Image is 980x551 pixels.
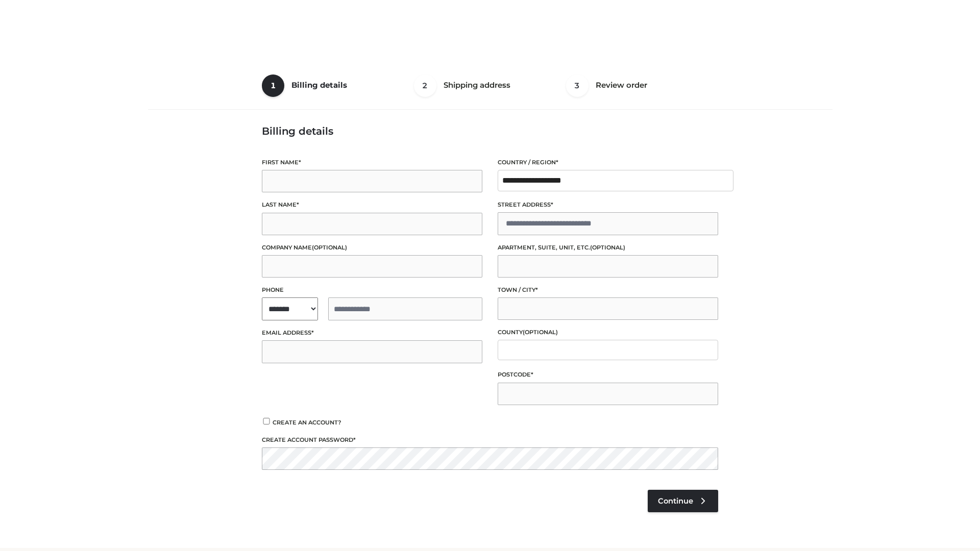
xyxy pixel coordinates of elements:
label: Last name [262,200,482,210]
label: Town / City [498,285,718,295]
span: Billing details [291,80,347,90]
span: Continue [658,496,693,506]
label: Email address [262,328,482,338]
span: (optional) [312,244,347,251]
label: Create account password [262,435,718,445]
label: First name [262,158,482,167]
span: Shipping address [444,80,510,90]
span: 3 [566,74,589,97]
span: Review order [596,80,647,90]
label: Street address [498,200,718,210]
label: Apartment, suite, unit, etc. [498,243,718,253]
span: (optional) [523,329,558,336]
span: 2 [414,74,436,97]
span: Create an account? [273,419,341,426]
label: Postcode [498,370,718,380]
span: (optional) [590,244,625,251]
span: 1 [262,74,284,97]
a: Continue [648,490,718,512]
label: Phone [262,285,482,295]
label: Country / Region [498,158,718,167]
label: County [498,328,718,337]
h3: Billing details [262,125,718,137]
input: Create an account? [262,418,271,424]
label: Company name [262,243,482,253]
